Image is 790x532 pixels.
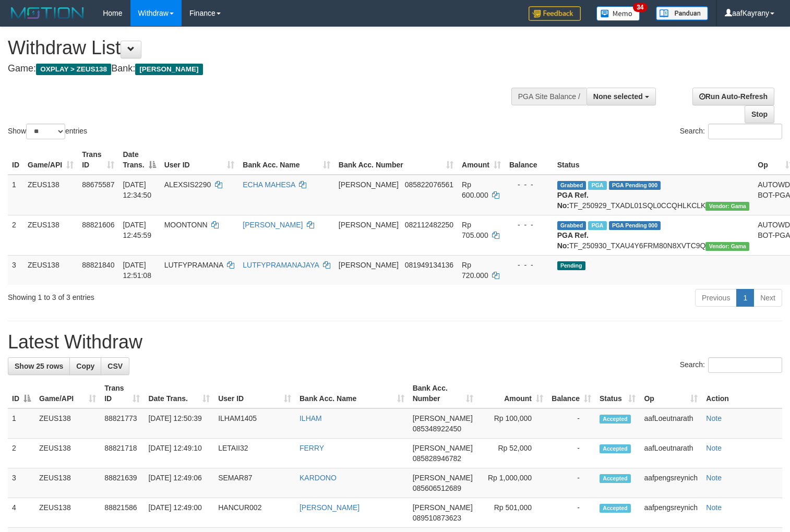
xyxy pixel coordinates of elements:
[462,221,488,239] span: Rp 705.000
[123,261,151,280] span: [DATE] 12:51:08
[708,124,782,139] input: Search:
[8,379,35,408] th: ID: activate to sort column descending
[82,180,114,189] span: 88675587
[100,408,144,439] td: 88821773
[107,362,123,370] span: CSV
[295,379,409,408] th: Bank Acc. Name: activate to sort column ascending
[339,221,399,229] span: [PERSON_NAME]
[557,261,585,270] span: Pending
[586,88,656,105] button: None selected
[8,38,516,58] h1: Withdraw List
[8,408,35,439] td: 1
[609,221,661,230] span: PGA Pending
[708,357,782,373] input: Search:
[8,5,87,21] img: MOTION_logo.png
[100,468,144,498] td: 88821639
[82,221,114,229] span: 88821606
[640,498,702,528] td: aafpengsreynich
[509,179,549,190] div: - - -
[588,181,606,190] span: Marked by aafpengsreynich
[405,261,453,269] span: Copy 081949134136 to clipboard
[458,145,505,175] th: Amount: activate to sort column ascending
[101,357,129,375] a: CSV
[23,255,78,285] td: ZEUS138
[680,357,782,373] label: Search:
[23,175,78,215] td: ZEUS138
[76,362,94,370] span: Copy
[553,175,754,215] td: TF_250929_TXADL01SQL0CCQHLKCLK
[656,6,708,20] img: panduan.png
[705,202,749,211] span: Vendor URL: https://trx31.1velocity.biz
[413,444,473,452] span: [PERSON_NAME]
[706,414,722,422] a: Note
[144,408,214,439] td: [DATE] 12:50:39
[69,357,101,375] a: Copy
[477,439,548,468] td: Rp 52,000
[100,379,144,408] th: Trans ID: activate to sort column ascending
[8,175,23,215] td: 1
[135,64,202,75] span: [PERSON_NAME]
[640,408,702,439] td: aafLoeutnarath
[600,444,631,453] span: Accepted
[509,260,549,270] div: - - -
[8,215,23,255] td: 2
[477,498,548,528] td: Rp 501,000
[600,415,631,424] span: Accepted
[35,408,100,439] td: ZEUS138
[557,231,589,250] b: PGA Ref. No:
[705,242,749,251] span: Vendor URL: https://trx31.1velocity.biz
[405,221,453,229] span: Copy 082112482250 to clipboard
[36,64,111,75] span: OXPLAY > ZEUS138
[300,444,324,452] a: FERRY
[8,288,321,303] div: Showing 1 to 3 of 3 entries
[8,357,70,375] a: Show 25 rows
[35,439,100,468] td: ZEUS138
[595,379,640,408] th: Status: activate to sort column ascending
[35,379,100,408] th: Game/API: activate to sort column ascending
[164,261,223,269] span: LUTFYPRAMANA
[640,379,702,408] th: Op: activate to sort column ascending
[8,498,35,528] td: 4
[557,191,589,210] b: PGA Ref. No:
[706,503,722,512] a: Note
[300,503,360,512] a: [PERSON_NAME]
[214,439,295,468] td: LETAII32
[23,215,78,255] td: ZEUS138
[640,439,702,468] td: aafLoeutnarath
[23,145,78,175] th: Game/API: activate to sort column ascending
[405,180,453,189] span: Copy 085822076561 to clipboard
[413,414,473,422] span: [PERSON_NAME]
[144,498,214,528] td: [DATE] 12:49:00
[547,408,595,439] td: -
[144,468,214,498] td: [DATE] 12:49:06
[477,379,548,408] th: Amount: activate to sort column ascending
[477,408,548,439] td: Rp 100,000
[706,474,722,482] a: Note
[529,6,581,21] img: Feedback.jpg
[509,220,549,230] div: - - -
[547,468,595,498] td: -
[238,145,334,175] th: Bank Acc. Name: activate to sort column ascending
[680,124,782,139] label: Search:
[8,332,782,353] h1: Latest Withdraw
[8,145,23,175] th: ID
[413,514,461,522] span: Copy 089510873623 to clipboard
[8,255,23,285] td: 3
[706,444,722,452] a: Note
[553,145,754,175] th: Status
[413,484,461,492] span: Copy 085606512689 to clipboard
[593,92,643,101] span: None selected
[334,145,458,175] th: Bank Acc. Number: activate to sort column ascending
[100,439,144,468] td: 88821718
[100,498,144,528] td: 88821586
[557,221,586,230] span: Grabbed
[144,379,214,408] th: Date Trans.: activate to sort column ascending
[633,3,647,12] span: 34
[214,468,295,498] td: SEMAR87
[164,180,211,189] span: ALEXSIS2290
[214,408,295,439] td: ILHAM1405
[547,379,595,408] th: Balance: activate to sort column ascending
[477,468,548,498] td: Rp 1,000,000
[640,468,702,498] td: aafpengsreynich
[243,221,303,229] a: [PERSON_NAME]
